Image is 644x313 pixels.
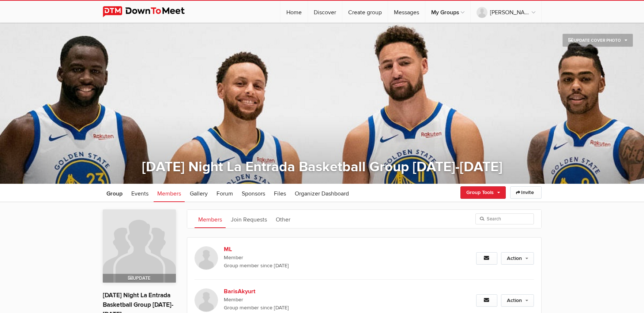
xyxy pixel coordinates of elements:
[501,252,534,265] a: Action
[128,275,150,281] span: Update
[471,1,541,23] a: [PERSON_NAME]
[154,184,185,202] a: Members
[238,184,269,202] a: Sponsors
[460,186,506,199] a: Group Tools
[224,254,432,262] span: Member
[475,213,534,224] input: Search
[425,1,470,23] a: My Groups
[270,184,290,202] a: Files
[227,210,271,228] a: Join Requests
[157,190,181,197] span: Members
[195,210,226,228] a: Members
[103,209,176,283] img: Thursday Night La Entrada Basketball Group 2025-2026
[213,184,237,202] a: Forum
[186,184,211,202] a: Gallery
[510,186,542,199] a: Invite
[128,184,152,202] a: Events
[562,34,633,47] a: Update Cover Photo
[103,6,196,17] img: DownToMeet
[224,304,432,312] span: Group member since [DATE]
[195,288,218,312] img: BarisAkyurt
[501,294,534,307] a: Action
[103,184,126,202] a: Group
[216,190,233,197] span: Forum
[342,1,388,23] a: Create group
[308,1,342,23] a: Discover
[272,210,294,228] a: Other
[242,190,265,197] span: Sponsors
[131,190,148,197] span: Events
[280,1,308,23] a: Home
[388,1,425,23] a: Messages
[224,245,349,254] b: ML
[224,287,349,296] b: BarisAkyurt
[190,190,208,197] span: Gallery
[224,296,432,304] span: Member
[224,262,432,270] span: Group member since [DATE]
[274,190,286,197] span: Files
[195,246,218,270] img: ML
[195,238,432,279] a: ML Member Group member since [DATE]
[295,190,349,197] span: Organizer Dashboard
[291,184,353,202] a: Organizer Dashboard
[103,209,176,283] a: Update
[106,190,123,197] span: Group
[142,159,502,175] a: [DATE] Night La Entrada Basketball Group [DATE]-[DATE]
